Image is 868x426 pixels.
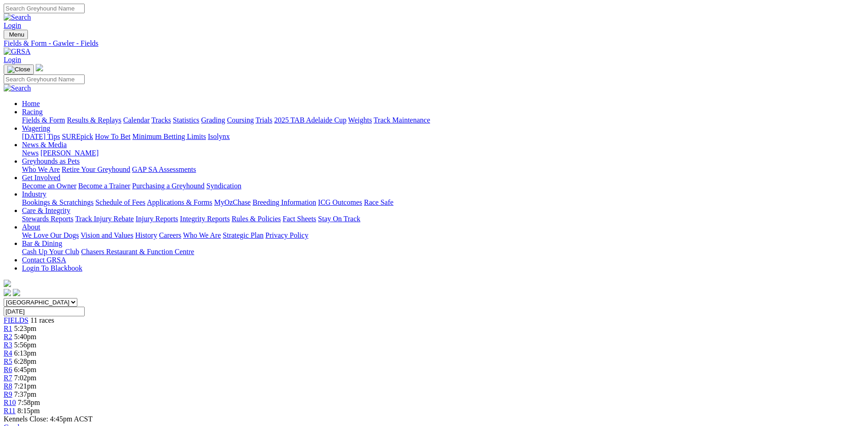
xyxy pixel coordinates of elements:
span: 7:21pm [14,382,37,390]
span: R11 [4,407,16,415]
a: R2 [4,333,12,341]
span: 7:37pm [14,390,37,398]
a: Contact GRSA [22,256,66,264]
a: Strategic Plan [223,231,264,239]
img: Close [7,66,30,73]
a: Login To Blackbook [22,264,82,272]
img: twitter.svg [13,289,20,296]
a: Bookings & Scratchings [22,198,93,206]
div: Racing [22,116,864,124]
a: 2025 TAB Adelaide Cup [274,116,346,124]
input: Search [4,4,85,13]
a: Vision and Values [81,231,133,239]
div: About [22,231,864,240]
a: ICG Outcomes [318,198,362,206]
a: R6 [4,366,12,373]
a: R1 [4,325,12,332]
div: Care & Integrity [22,215,864,223]
button: Toggle navigation [4,30,28,39]
a: Purchasing a Greyhound [132,182,205,190]
span: Kennels Close: 4:45pm ACST [4,415,92,423]
a: Industry [22,190,46,198]
span: FIELDS [4,316,28,324]
a: Become a Trainer [78,182,130,190]
div: Greyhounds as Pets [22,165,864,174]
a: Who We Are [22,165,60,173]
input: Select date [4,307,85,316]
span: 7:58pm [18,399,40,406]
a: Careers [159,231,181,239]
span: 6:28pm [14,357,37,365]
a: Retire Your Greyhound [62,165,130,173]
a: Become an Owner [22,182,76,190]
a: Greyhounds as Pets [22,157,80,165]
a: Wagering [22,124,50,132]
a: Rules & Policies [232,215,281,223]
a: Integrity Reports [180,215,230,223]
img: facebook.svg [4,289,11,296]
a: R4 [4,349,12,357]
a: Results & Replays [67,116,121,124]
a: Trials [255,116,272,124]
a: Schedule of Fees [95,198,145,206]
a: Statistics [173,116,199,124]
a: Minimum Betting Limits [132,133,206,140]
a: Bar & Dining [22,240,62,247]
span: 8:15pm [17,407,40,415]
a: Cash Up Your Club [22,248,79,256]
span: R9 [4,390,12,398]
a: Login [4,56,21,64]
a: Stewards Reports [22,215,73,223]
a: We Love Our Dogs [22,231,79,239]
a: Tracks [151,116,171,124]
a: Privacy Policy [265,231,308,239]
div: Fields & Form - Gawler - Fields [4,39,864,48]
a: About [22,223,40,231]
img: Search [4,84,31,92]
a: Race Safe [364,198,393,206]
a: MyOzChase [214,198,251,206]
a: [PERSON_NAME] [40,149,98,157]
span: 5:56pm [14,341,37,349]
span: R3 [4,341,12,349]
a: Get Involved [22,174,60,181]
a: GAP SA Assessments [132,165,196,173]
a: Home [22,100,40,107]
a: Fields & Form [22,116,65,124]
a: R10 [4,399,16,406]
a: R5 [4,357,12,365]
span: 5:23pm [14,325,37,332]
div: Industry [22,198,864,207]
a: News [22,149,38,157]
span: 5:40pm [14,333,37,341]
a: Care & Integrity [22,207,70,214]
div: Get Involved [22,182,864,190]
button: Toggle navigation [4,64,34,75]
a: Chasers Restaurant & Function Centre [81,248,194,256]
img: logo-grsa-white.png [36,64,43,71]
a: R8 [4,382,12,390]
a: Coursing [227,116,254,124]
input: Search [4,75,85,84]
div: News & Media [22,149,864,157]
div: Bar & Dining [22,248,864,256]
a: SUREpick [62,133,93,140]
img: Search [4,13,31,21]
a: Breeding Information [253,198,316,206]
span: 6:13pm [14,349,37,357]
a: Stay On Track [318,215,360,223]
span: 6:45pm [14,366,37,373]
a: Applications & Forms [147,198,212,206]
span: 11 races [30,316,54,324]
a: Track Maintenance [374,116,430,124]
a: Weights [348,116,372,124]
a: Syndication [206,182,241,190]
span: 7:02pm [14,374,37,382]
